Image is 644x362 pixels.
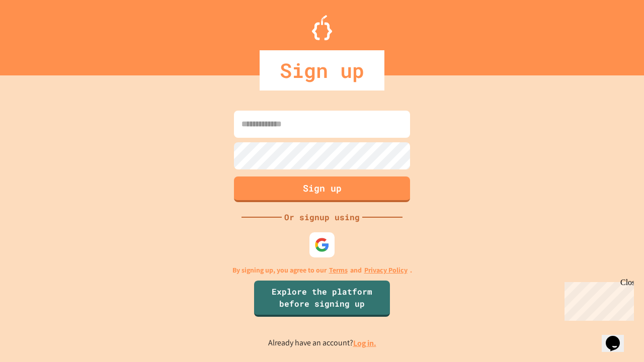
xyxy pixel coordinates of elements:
[314,237,330,252] img: google-icon.svg
[353,338,376,348] a: Log in.
[4,4,69,64] div: Chat with us now!Close
[260,50,384,90] div: Sign up
[560,278,634,321] iframe: chat widget
[312,15,332,40] img: Logo.svg
[282,211,362,223] div: Or signup using
[232,265,412,276] p: By signing up, you agree to our and .
[602,322,634,352] iframe: chat widget
[234,176,410,202] button: Sign up
[254,281,390,317] a: Explore the platform before signing up
[364,265,408,276] a: Privacy Policy
[329,265,348,276] a: Terms
[268,337,376,349] p: Already have an account?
